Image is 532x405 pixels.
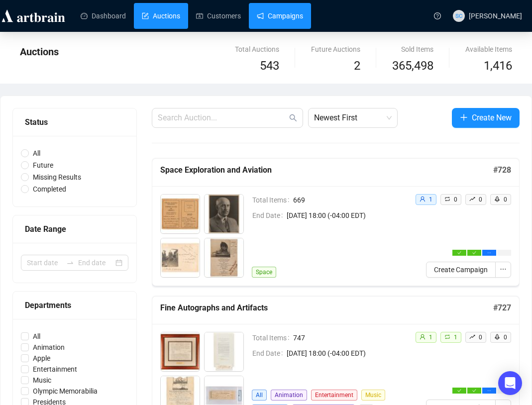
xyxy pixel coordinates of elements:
span: All [29,331,44,342]
span: SC [455,11,462,20]
span: check [472,251,476,255]
a: Dashboard [81,3,126,29]
h5: # 727 [493,302,511,314]
span: End Date [252,348,287,359]
span: to [66,259,74,267]
h5: # 728 [493,164,511,176]
a: Customers [196,3,241,29]
span: swap-right [66,259,74,267]
span: 1,416 [484,57,512,76]
h5: Fine Autographs and Artifacts [160,302,493,314]
span: retweet [444,196,450,202]
span: plus [460,113,468,121]
span: check [457,251,461,255]
span: ellipsis [487,389,491,393]
input: Start date [27,257,62,268]
img: 2_1.jpg [205,332,243,371]
span: 0 [454,196,457,203]
span: search [289,114,297,122]
a: Auctions [142,3,180,29]
span: ellipsis [487,251,491,255]
span: Create Campaign [434,264,488,275]
input: End date [78,257,113,268]
span: 0 [504,196,507,203]
span: Entertainment [311,390,357,401]
span: Space [252,267,276,278]
span: question-circle [434,12,441,19]
span: Entertainment [29,364,81,375]
span: All [29,148,44,159]
span: Create New [472,111,512,124]
span: [DATE] 18:00 (-04:00 EDT) [287,348,416,359]
img: 8003_1.jpg [161,238,200,277]
span: Total Items [252,195,293,205]
img: 8004_1.jpg [205,238,243,277]
span: 1 [429,334,432,341]
span: Future [29,160,57,171]
span: 2 [354,59,360,73]
span: Music [361,390,385,401]
span: Missing Results [29,172,85,183]
span: check [457,389,461,393]
span: Apple [29,353,54,364]
span: retweet [444,334,450,340]
div: Open Intercom Messenger [498,371,522,395]
span: 365,498 [392,57,433,76]
span: 1 [429,196,432,203]
span: 1 [454,334,457,341]
span: All [252,390,267,401]
div: Future Auctions [311,44,360,55]
span: End Date [252,210,287,221]
img: 1_1.jpg [161,332,200,371]
div: Status [25,116,124,128]
span: user [420,334,426,340]
a: Campaigns [257,3,303,29]
input: Search Auction... [158,112,287,124]
span: rise [469,196,475,202]
span: check [472,389,476,393]
button: Create Campaign [426,262,496,278]
span: rocket [494,334,500,340]
span: ellipsis [500,266,507,273]
button: Create New [452,108,520,128]
a: Space Exploration and Aviation#728Total Items669End Date[DATE] 18:00 (-04:00 EDT)Spaceuser1retwee... [152,158,520,286]
img: 8001_1.jpg [161,195,200,233]
div: Departments [25,299,124,311]
span: Animation [29,342,69,353]
span: Total Items [252,332,293,343]
span: Olympic Memorabilia [29,386,102,397]
span: 0 [479,196,482,203]
span: [DATE] 18:00 (-04:00 EDT) [287,210,416,221]
span: Auctions [20,46,59,58]
div: Available Items [465,44,512,55]
span: 543 [260,59,279,73]
span: Newest First [314,108,392,127]
div: Total Auctions [235,44,279,55]
span: 0 [479,334,482,341]
div: Date Range [25,223,124,235]
span: 0 [504,334,507,341]
span: Animation [271,390,307,401]
span: [PERSON_NAME] [469,12,522,20]
span: user [420,196,426,202]
div: Sold Items [392,44,433,55]
span: Music [29,375,55,386]
img: 8002_1.jpg [205,195,243,233]
span: 747 [293,332,416,343]
span: 669 [293,195,416,205]
h5: Space Exploration and Aviation [160,164,493,176]
span: Completed [29,184,70,195]
span: rise [469,334,475,340]
span: rocket [494,196,500,202]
